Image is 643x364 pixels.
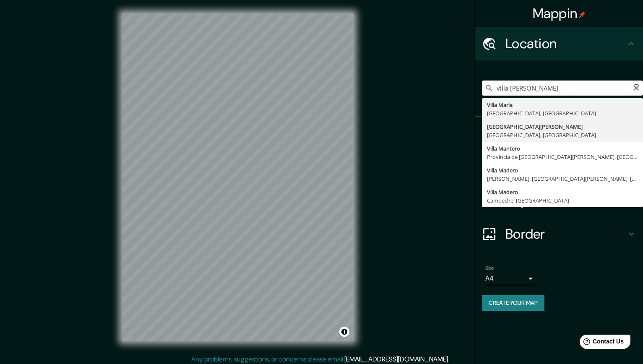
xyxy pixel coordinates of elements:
div: A4 [485,272,536,285]
a: [EMAIL_ADDRESS][DOMAIN_NAME] [344,355,448,364]
div: Layout [475,184,643,217]
div: [PERSON_NAME], [GEOGRAPHIC_DATA][PERSON_NAME], [GEOGRAPHIC_DATA] [487,174,638,183]
div: Border [475,217,643,251]
div: Villa Madero [487,166,638,174]
button: Create your map [482,295,544,311]
button: Toggle attribution [339,327,349,337]
div: [GEOGRAPHIC_DATA], [GEOGRAPHIC_DATA] [487,131,638,139]
h4: Layout [505,192,626,209]
iframe: Help widget launcher [568,331,634,355]
h4: Border [505,226,626,242]
div: Campeche, [GEOGRAPHIC_DATA] [487,196,638,205]
div: Villa María [487,101,638,109]
div: Provincia de [GEOGRAPHIC_DATA][PERSON_NAME], [GEOGRAPHIC_DATA] [487,153,638,161]
div: Location [475,27,643,60]
div: Villa Madero [487,188,638,196]
canvas: Map [122,13,354,341]
div: Pins [475,117,643,150]
h4: Location [505,35,626,52]
input: Pick your city or area [482,81,643,96]
div: Villa Mantero [487,144,638,153]
img: pin-icon.png [579,11,586,18]
div: [GEOGRAPHIC_DATA], [GEOGRAPHIC_DATA] [487,109,638,117]
h4: Mappin [533,5,586,22]
label: Size [485,265,494,272]
div: Style [475,150,643,184]
div: [GEOGRAPHIC_DATA][PERSON_NAME] [487,122,638,131]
